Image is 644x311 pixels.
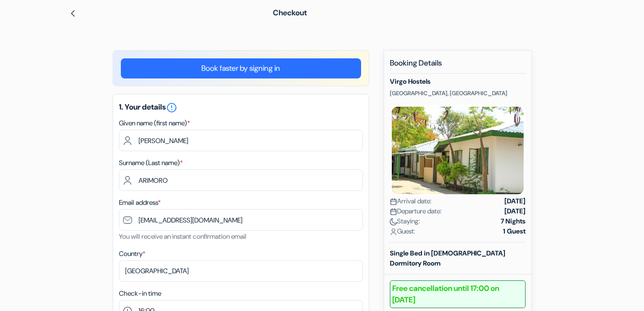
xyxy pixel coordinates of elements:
label: Check-in time [119,289,161,299]
h5: Virgo Hostels [390,78,526,86]
strong: 7 Nights [501,216,526,226]
img: left_arrow.svg [69,10,77,17]
span: Departure date: [390,206,442,216]
img: calendar.svg [390,198,397,205]
span: Arrival date: [390,196,432,206]
label: Email address [119,198,161,208]
img: calendar.svg [390,208,397,215]
strong: [DATE] [504,206,526,216]
input: Enter first name [119,130,363,151]
h5: 1. Your details [119,102,363,113]
p: [GEOGRAPHIC_DATA], [GEOGRAPHIC_DATA] [390,89,526,97]
b: Free cancellation until 17:00 on [DATE] [390,280,526,308]
a: error_outline [166,102,177,112]
label: Country [119,249,145,259]
i: error_outline [166,102,177,113]
input: Enter last name [119,169,363,191]
small: You will receive an instant confirmation email [119,232,246,241]
span: Checkout [273,8,307,18]
label: Given name (first name) [119,118,190,128]
img: user_icon.svg [390,228,397,235]
a: Book faster by signing in [121,58,361,78]
h5: Booking Details [390,58,526,74]
span: Guest: [390,226,415,236]
b: Single Bed in [DEMOGRAPHIC_DATA] Dormitory Room [390,249,505,267]
span: Staying: [390,216,420,226]
strong: [DATE] [504,196,526,206]
strong: 1 Guest [503,226,526,236]
img: moon.svg [390,218,397,225]
label: Surname (Last name) [119,158,183,168]
input: Enter email address [119,209,363,231]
